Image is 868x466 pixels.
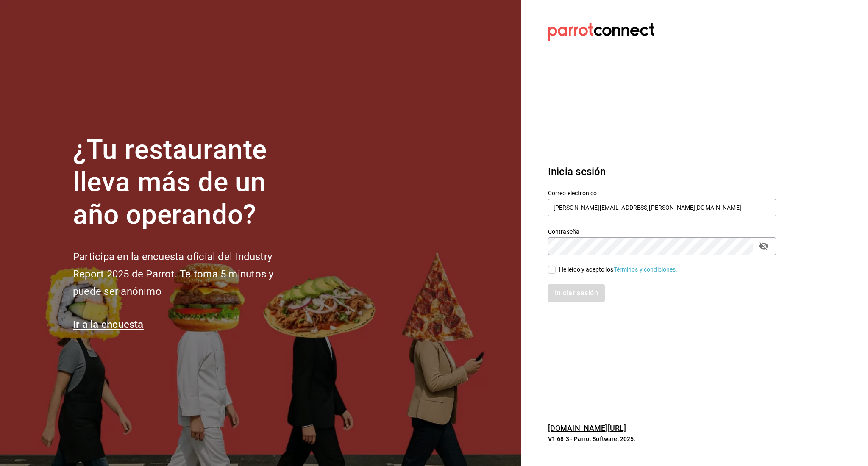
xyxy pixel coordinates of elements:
h3: Inicia sesión [548,164,776,179]
h1: ¿Tu restaurante lleva más de un año operando? [73,134,302,231]
a: [DOMAIN_NAME][URL] [548,424,626,433]
a: Ir a la encuesta [73,319,144,330]
div: He leído y acepto los [559,265,678,274]
a: Términos y condiciones. [614,266,678,273]
button: passwordField [757,239,771,253]
label: Contraseña [548,228,776,234]
h2: Participa en la encuesta oficial del Industry Report 2025 de Parrot. Te toma 5 minutos y puede se... [73,248,302,300]
p: V1.68.3 - Parrot Software, 2025. [548,435,776,443]
label: Correo electrónico [548,190,776,196]
input: Ingresa tu correo electrónico [548,199,776,216]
